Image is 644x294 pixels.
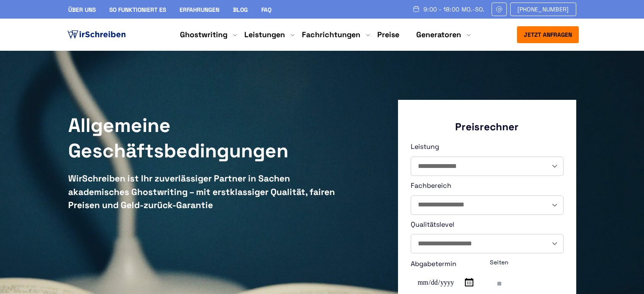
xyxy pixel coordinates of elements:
label: Leistung [411,141,564,176]
a: Preise [377,30,399,39]
span: [PHONE_NUMBER] [517,6,569,13]
a: Generatoren [416,30,461,40]
select: Leistung [411,157,563,176]
input: Abgabetermin [411,273,477,292]
select: Qualitätslevel [411,234,563,253]
label: Abgabetermin [411,258,484,293]
label: Fachbereich [411,180,564,215]
select: Fachbereich [411,196,563,214]
span: Seiten [490,258,563,267]
a: Blog [233,6,248,14]
label: Qualitätslevel [411,219,564,254]
a: Erfahrungen [180,6,219,14]
h1: Allgemeine Geschäftsbedingungen [68,113,343,164]
a: FAQ [261,6,271,14]
img: logo ghostwriter-österreich [66,28,127,41]
img: Schedule [412,5,420,12]
div: WirSchreiben ist Ihr zuverlässiger Partner in Sachen akademisches Ghostwriting – mit erstklassige... [68,172,343,212]
span: 9:00 - 18:00 Mo.-So. [423,6,485,13]
a: Über uns [68,6,96,14]
img: Email [495,6,503,13]
a: So funktioniert es [109,6,166,14]
a: [PHONE_NUMBER] [510,3,576,16]
div: Preisrechner [411,120,564,133]
a: Fachrichtungen [302,30,360,40]
a: Leistungen [244,30,285,40]
a: Ghostwriting [180,30,227,40]
button: Jetzt anfragen [517,26,579,43]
